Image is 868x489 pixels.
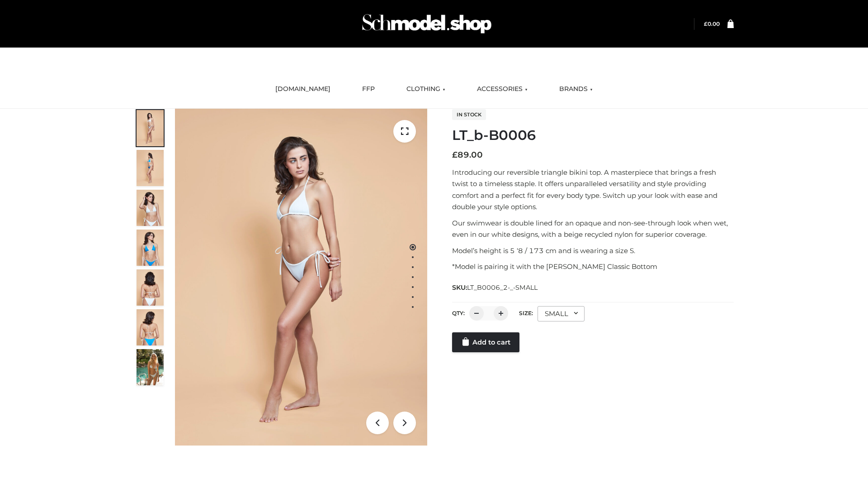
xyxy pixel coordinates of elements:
a: BRANDS [552,79,599,99]
p: *Model is pairing it with the [PERSON_NAME] Classic Bottom [452,261,734,273]
span: LT_B0006_2-_-SMALL [467,283,538,292]
span: In stock [452,109,486,120]
img: ArielClassicBikiniTop_CloudNine_AzureSky_OW114ECO_2-scaled.jpg [137,150,164,186]
label: Size: [519,310,533,316]
a: CLOTHING [400,79,452,99]
h1: LT_b-B0006 [452,127,734,144]
span: SKU: [452,282,538,293]
a: [DOMAIN_NAME] [269,79,337,99]
span: £ [704,20,708,27]
img: ArielClassicBikiniTop_CloudNine_AzureSky_OW114ECO_1 [175,109,427,446]
a: £0.00 [704,20,720,27]
label: QTY: [452,310,465,316]
div: SMALL [538,306,585,321]
img: Schmodel Admin 964 [359,6,495,42]
p: Our swimwear is double lined for an opaque and non-see-through look when wet, even in our white d... [452,217,734,240]
a: FFP [355,79,382,99]
img: ArielClassicBikiniTop_CloudNine_AzureSky_OW114ECO_4-scaled.jpg [137,230,164,266]
span: £ [452,150,458,160]
bdi: 0.00 [704,20,720,27]
img: Arieltop_CloudNine_AzureSky2.jpg [137,349,164,385]
p: Introducing our reversible triangle bikini top. A masterpiece that brings a fresh twist to a time... [452,167,734,213]
p: Model’s height is 5 ‘8 / 173 cm and is wearing a size S. [452,245,734,257]
bdi: 89.00 [452,150,483,160]
img: ArielClassicBikiniTop_CloudNine_AzureSky_OW114ECO_8-scaled.jpg [137,309,164,345]
a: ACCESSORIES [470,79,534,99]
img: ArielClassicBikiniTop_CloudNine_AzureSky_OW114ECO_7-scaled.jpg [137,269,164,306]
img: ArielClassicBikiniTop_CloudNine_AzureSky_OW114ECO_1-scaled.jpg [137,110,164,146]
a: Add to cart [452,332,519,352]
img: ArielClassicBikiniTop_CloudNine_AzureSky_OW114ECO_3-scaled.jpg [137,190,164,226]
